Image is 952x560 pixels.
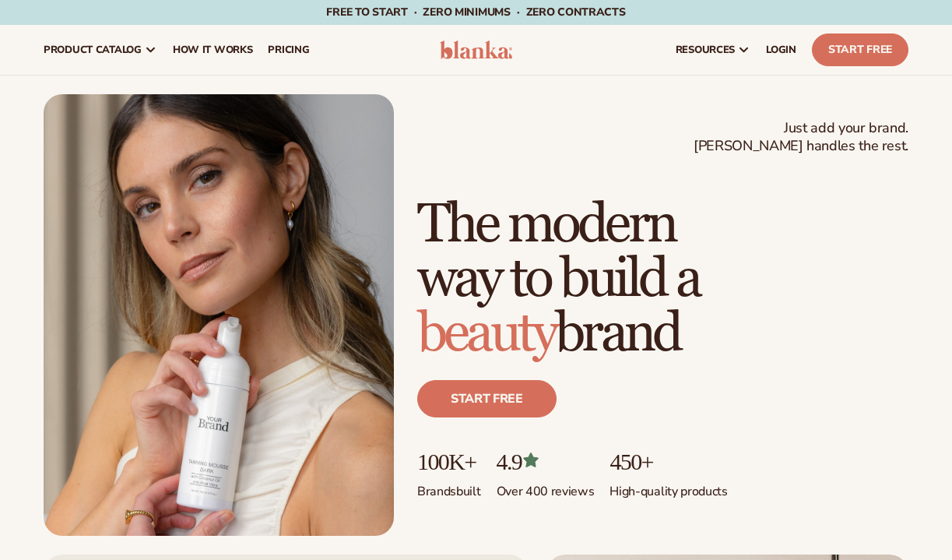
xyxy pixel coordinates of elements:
span: Free to start · ZERO minimums · ZERO contracts [326,5,625,19]
img: logo [440,41,513,59]
a: Start Free [812,33,908,66]
a: pricing [260,25,317,75]
a: LOGIN [758,25,804,75]
h1: The modern way to build a brand [417,198,908,361]
span: beauty [417,301,555,367]
a: How It Works [165,25,261,75]
p: 450+ [609,449,727,474]
span: pricing [268,44,309,56]
p: Over 400 reviews [497,474,595,500]
a: resources [668,25,758,75]
a: product catalog [36,25,165,75]
span: How It Works [173,44,253,56]
p: Brands built [417,474,481,500]
img: Female holding tanning mousse. [44,94,394,536]
a: Start free [417,380,557,417]
p: High-quality products [609,474,727,500]
span: LOGIN [766,44,796,56]
span: product catalog [44,44,142,56]
span: resources [676,44,735,56]
p: 100K+ [417,449,481,474]
p: 4.9 [497,449,595,474]
span: Just add your brand. [PERSON_NAME] handles the rest. [694,119,908,156]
